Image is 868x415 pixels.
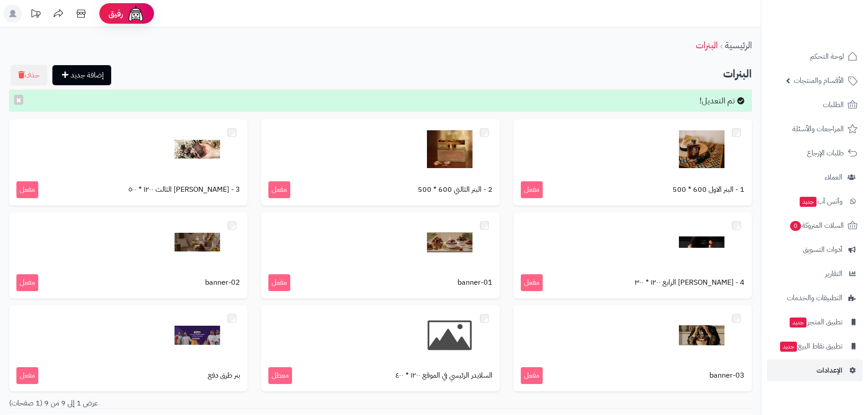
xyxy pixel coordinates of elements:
[16,274,38,291] span: مفعل
[268,181,290,198] span: مفعل
[767,287,863,309] a: التطبيقات والخدمات
[514,212,752,298] a: 4 - [PERSON_NAME] الرابع ١٢٠٠ * ٣٠٠ مفعل
[24,5,47,25] a: تحديثات المنصة
[823,98,844,111] span: الطلبات
[767,311,863,333] a: تطبيق المتجرجديد
[514,305,752,391] a: banner-03 مفعل
[767,239,863,261] a: أدوات التسويق
[9,305,247,391] a: بنر طرق دفع مفعل
[803,243,842,256] span: أدوات التسويق
[825,267,842,280] span: التقارير
[205,277,240,288] span: banner-02
[52,65,111,85] a: إضافة جديد
[457,277,493,288] span: banner-01
[767,46,863,67] a: لوحة التحكم
[792,123,844,135] span: المراجعات والأسئلة
[807,147,844,159] span: طلبات الإرجاع
[261,119,499,205] a: 2 - البنر الثالني 600 * 500 مفعل
[9,65,752,83] h2: البنرات
[635,277,745,288] span: 4 - [PERSON_NAME] الرابع ١٢٠٠ * ٣٠٠
[208,370,240,381] span: بنر طرق دفع
[14,95,23,105] button: ×
[268,274,290,291] span: مفعل
[9,90,752,112] div: تم التعديل!
[767,359,863,381] a: الإعدادات
[9,212,247,298] a: banner-02 مفعل
[789,219,844,232] span: السلات المتروكة
[790,318,806,328] span: جديد
[10,65,47,86] button: حذف
[767,142,863,164] a: طلبات الإرجاع
[127,5,145,23] img: ai-face.png
[767,335,863,357] a: تطبيق نقاط البيعجديد
[799,195,842,208] span: وآتس آب
[521,274,543,291] span: مفعل
[767,166,863,188] a: العملاء
[767,263,863,285] a: التقارير
[779,340,842,353] span: تطبيق نقاط البيع
[673,184,745,195] span: 1 - البنر الاول 600 * 500
[521,367,543,384] span: مفعل
[825,171,842,184] span: العملاء
[268,367,292,384] span: معطل
[16,367,38,384] span: مفعل
[817,364,842,377] span: الإعدادات
[261,305,499,391] a: السلايدر الرئيسي في الموقع ١٢٠٠ * ٤٠٠ معطل
[696,38,718,52] a: البنرات
[789,316,842,328] span: تطبيق المتجر
[709,370,745,381] span: banner-03
[800,197,817,207] span: جديد
[794,74,844,87] span: الأقسام والمنتجات
[2,398,380,409] div: عرض 1 إلى 9 من 9 (1 صفحات)
[261,212,499,298] a: banner-01 مفعل
[16,181,38,198] span: مفعل
[767,215,863,236] a: السلات المتروكة0
[725,38,752,52] a: الرئيسية
[767,94,863,116] a: الطلبات
[128,184,240,195] span: 3 - [PERSON_NAME] الثالث ١٢٠٠ * ٥٠٠
[780,342,797,352] span: جديد
[108,8,123,19] span: رفيق
[810,50,844,63] span: لوحة التحكم
[514,119,752,205] a: 1 - البنر الاول 600 * 500 مفعل
[787,292,842,304] span: التطبيقات والخدمات
[521,181,543,198] span: مفعل
[767,118,863,140] a: المراجعات والأسئلة
[790,221,801,231] span: 0
[9,119,247,205] a: 3 - [PERSON_NAME] الثالث ١٢٠٠ * ٥٠٠ مفعل
[767,190,863,212] a: وآتس آبجديد
[418,184,493,195] span: 2 - البنر الثالني 600 * 500
[395,370,493,381] span: السلايدر الرئيسي في الموقع ١٢٠٠ * ٤٠٠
